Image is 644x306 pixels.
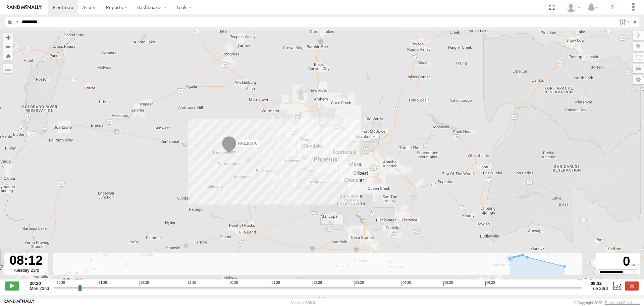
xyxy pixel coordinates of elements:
label: Search Filter Options [616,17,631,27]
img: rand-logo.svg [7,5,42,10]
span: NHZ10870 [238,141,257,145]
i: ? [607,2,618,13]
span: 04:20 [401,281,411,286]
span: 03:20 [355,281,364,286]
a: Visit our Website [4,299,35,306]
strong: 20:20 [30,281,49,286]
span: 02:20 [313,281,322,286]
span: 22:20 [140,281,149,286]
strong: 08:32 [591,281,608,286]
button: Zoom out [3,42,13,51]
div: 0 [597,254,639,269]
label: Search Query [14,17,19,27]
span: 05:20 [443,281,453,286]
div: © Copyright 2025 - [574,301,640,305]
span: Tue 23rd Sep 2025 [591,286,608,291]
span: 01:20 [271,281,280,286]
a: Terms and Conditions [605,301,640,305]
span: 06:20 [485,281,495,286]
button: Zoom in [3,33,13,42]
div: Version: 308.01 [291,301,317,305]
label: Play/Stop [5,281,19,290]
span: 21:20 [98,281,107,286]
label: Close [625,281,639,290]
span: Mon 22nd Sep 2025 [30,286,49,291]
label: Map Settings [633,75,644,84]
span: 23:20 [187,281,196,286]
span: 00:20 [229,281,238,286]
button: Zoom Home [3,51,13,60]
label: Measure [3,64,13,73]
div: Zulema McIntosch [563,2,583,12]
span: 20:20 [56,281,65,286]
